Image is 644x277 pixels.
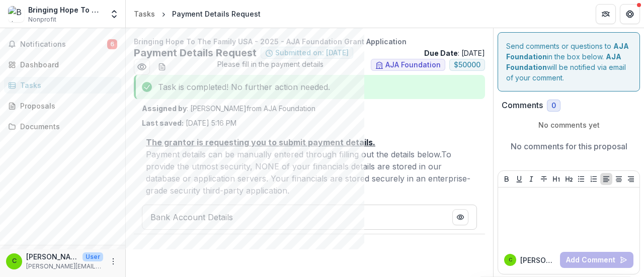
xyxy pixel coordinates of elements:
[134,47,257,59] h2: Payment Details Request
[146,148,473,197] p: Payment details can be manually entered through filling out the details below. To provide the utm...
[20,80,113,90] div: Tasks
[172,9,261,19] div: Payment Details Request
[142,103,477,114] p: : [PERSON_NAME] from AJA Foundation
[385,61,441,69] span: AJA Foundation
[146,137,375,147] u: The grantor is requesting you to submit payment details.
[107,4,121,24] button: Open entity switcher
[4,98,121,114] a: Proposals
[142,104,187,113] strong: Assigned by
[26,262,103,271] p: [PERSON_NAME][EMAIL_ADDRESS][DOMAIN_NAME]
[134,9,155,19] div: Tasks
[12,258,17,264] div: christine@bringinghopeusa.org
[4,77,121,94] a: Tasks
[134,75,485,99] div: Task is completed! No further action needed.
[600,173,612,185] button: Align Left
[588,173,600,185] button: Ordered List
[8,6,24,22] img: Bringing Hope To The Family USA
[142,118,236,128] p: [DATE] 5:16 PM
[560,252,633,268] button: Add Comment
[107,255,119,267] button: More
[130,7,159,21] a: Tasks
[498,32,640,91] div: Send comments or questions to in the box below. will be notified via email of your comment.
[4,56,121,73] a: Dashboard
[142,119,184,127] strong: Last saved:
[20,121,113,132] div: Documents
[217,59,324,75] span: Please fill in the payment details
[511,140,627,152] p: No comments for this proposal
[509,257,512,262] div: christine@bringinghopeusa.org
[275,49,349,57] span: Submitted on: [DATE]
[28,15,56,24] span: Nonprofit
[4,36,121,52] button: Notifications6
[154,59,170,75] button: download-word-button
[596,4,616,24] button: Partners
[625,173,637,185] button: Align Right
[134,36,485,47] p: Bringing Hope To The Family USA - 2025 - AJA Foundation Grant Application
[20,101,113,111] div: Proposals
[150,211,233,223] p: Bank Account Details
[620,4,640,24] button: Get Help
[563,173,575,185] button: Heading 2
[575,173,587,185] button: Bullet List
[525,173,537,185] button: Italicize
[83,252,103,261] p: User
[613,173,625,185] button: Align Center
[550,173,562,185] button: Heading 1
[454,61,480,69] span: $ 50000
[501,173,513,185] button: Bold
[538,173,550,185] button: Strike
[551,102,556,110] span: 0
[513,173,525,185] button: Underline
[28,5,103,15] div: Bringing Hope To The Family USA
[4,118,121,135] a: Documents
[20,40,107,49] span: Notifications
[20,59,113,70] div: Dashboard
[502,101,543,110] h2: Comments
[520,255,556,265] p: [PERSON_NAME][EMAIL_ADDRESS][DOMAIN_NAME]
[130,7,265,21] nav: breadcrumb
[424,48,485,58] p: : [DATE]
[452,209,468,225] button: PDF Preview
[134,59,150,75] button: Preview edc4354d-6ef0-4ea0-a1e1-9504d7b5fb07.pdf
[502,120,636,130] p: No comments yet
[424,49,458,57] strong: Due Date
[107,39,117,49] span: 6
[26,251,78,262] p: [PERSON_NAME][EMAIL_ADDRESS][DOMAIN_NAME]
